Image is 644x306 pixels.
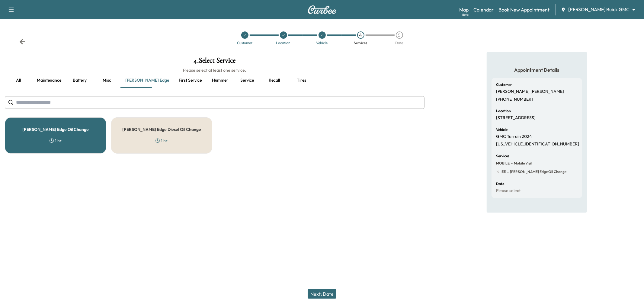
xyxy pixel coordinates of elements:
[120,73,174,88] button: [PERSON_NAME] edge
[308,5,337,14] img: Curbee Logo
[354,41,367,45] div: Services
[509,169,567,174] span: Ewing Edge Oil Change
[496,89,564,94] p: [PERSON_NAME] [PERSON_NAME]
[261,73,288,88] button: Recall
[5,73,32,88] button: all
[288,73,315,88] button: Tires
[237,41,252,45] div: Customer
[19,39,25,45] div: Back
[513,161,533,166] span: Mobile Visit
[502,169,506,174] span: EE
[496,115,536,121] p: [STREET_ADDRESS]
[316,41,328,45] div: Vehicle
[22,127,89,132] h5: [PERSON_NAME] Edge Oil Change
[496,182,505,186] h6: Date
[496,161,510,166] span: MOBILE
[568,6,630,13] span: [PERSON_NAME] Buick GMC
[498,6,549,13] a: Book New Appointment
[50,138,62,144] div: 1 hr
[462,12,469,17] div: Beta
[207,73,234,88] button: Hummer
[473,6,494,13] a: Calendar
[32,73,66,88] button: Maintenance
[510,160,513,166] span: -
[308,289,336,299] button: Next: Date
[276,41,291,45] div: Location
[122,127,201,132] h5: [PERSON_NAME] Edge Diesel Oil Change
[492,67,582,73] h5: Appointment Details
[93,73,120,88] button: Misc
[66,73,93,88] button: Battery
[155,138,168,144] div: 1 hr
[496,134,532,139] p: GMC Terrain 2024
[496,83,512,86] h6: Customer
[496,188,521,194] p: Please select
[496,109,511,113] h6: Location
[459,6,469,13] a: MapBeta
[496,154,510,158] h6: Services
[234,73,261,88] button: Service
[357,31,364,39] div: 4
[506,169,509,175] span: -
[5,67,425,73] h6: Please select at least one service.
[396,31,403,39] div: 5
[174,73,207,88] button: First service
[5,57,425,67] h1: 4 . Select Service
[396,41,403,45] div: Date
[496,128,508,132] h6: Vehicle
[496,142,579,147] p: [US_VEHICLE_IDENTIFICATION_NUMBER]
[496,97,533,102] p: [PHONE_NUMBER]
[5,73,425,88] div: basic tabs example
